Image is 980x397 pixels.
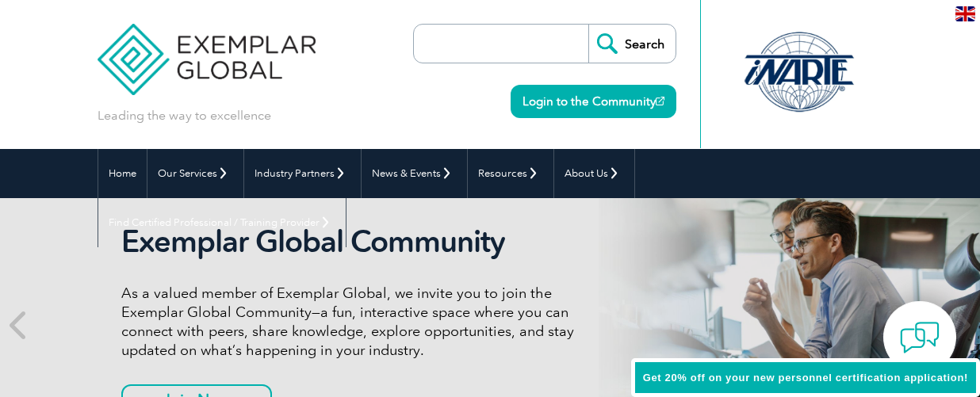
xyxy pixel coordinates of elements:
a: Home [98,149,147,198]
input: Search [588,25,676,63]
img: contact-chat.png [900,318,940,357]
a: News & Events [362,149,467,198]
p: Leading the way to excellence [98,107,271,124]
a: Login to the Community [511,85,676,118]
span: Get 20% off on your new personnel certification application! [643,372,968,384]
a: Resources [468,149,553,198]
img: open_square.png [656,97,664,105]
a: About Us [554,149,634,198]
a: Find Certified Professional / Training Provider [98,198,346,247]
a: Industry Partners [244,149,361,198]
a: Our Services [147,149,243,198]
img: en [955,6,975,21]
p: As a valued member of Exemplar Global, we invite you to join the Exemplar Global Community—a fun,... [121,284,608,360]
